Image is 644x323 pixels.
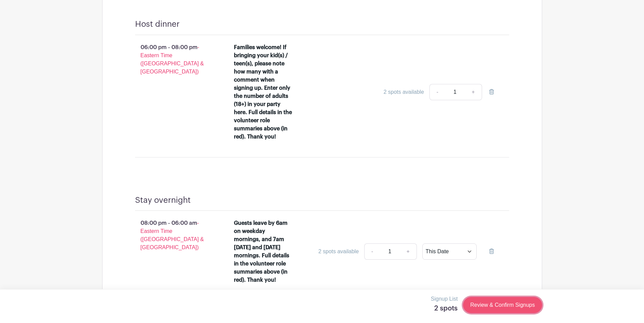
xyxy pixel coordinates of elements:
[135,19,180,29] h4: Host dinner
[234,43,293,141] div: Families welcome! If bringing your kid(s) / teen(s), please note how many with a comment when sig...
[431,304,458,313] h5: 2 spots
[124,41,223,79] p: 06:00 pm - 08:00 pm
[429,84,445,100] a: -
[384,88,424,96] div: 2 spots available
[124,216,223,254] p: 08:00 pm - 06:00 am
[141,44,204,74] span: - Eastern Time ([GEOGRAPHIC_DATA] & [GEOGRAPHIC_DATA])
[400,243,417,260] a: +
[463,297,542,313] a: Review & Confirm Signups
[431,295,458,303] p: Signup List
[465,84,482,100] a: +
[135,195,191,205] h4: Stay overnight
[364,243,380,260] a: -
[318,247,359,256] div: 2 spots available
[234,219,293,284] div: Guests leave by 6am on weekday mornings, and 7am [DATE] and [DATE] mornings. Full details in the ...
